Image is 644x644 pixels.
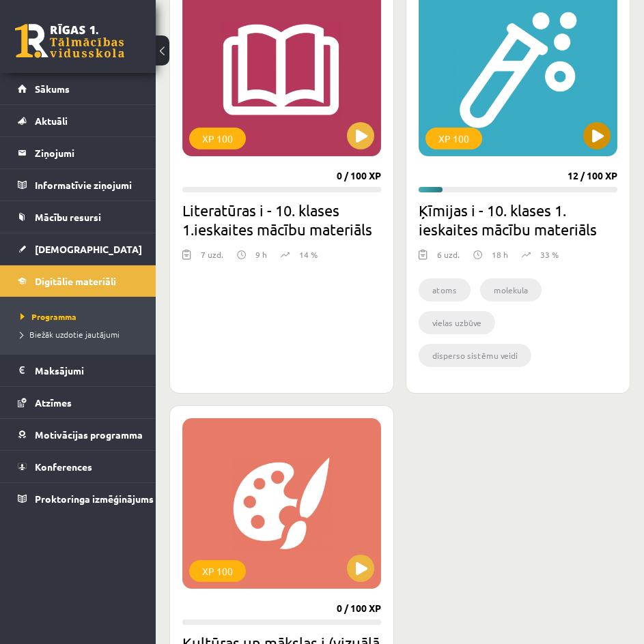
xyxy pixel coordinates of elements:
[18,137,139,169] a: Ziņojumi
[201,248,223,269] div: 7 uzd.
[255,248,267,261] p: 9 h
[35,243,142,255] span: [DEMOGRAPHIC_DATA]
[18,419,139,450] a: Motivācijas programma
[419,311,495,334] li: vielas uzbūve
[35,169,139,201] legend: Informatīvie ziņojumi
[35,428,143,441] span: Motivācijas programma
[18,355,139,386] a: Maksājumi
[18,105,139,136] a: Aktuāli
[18,265,139,297] a: Digitālie materiāli
[18,201,139,233] a: Mācību resursi
[35,460,92,473] span: Konferences
[182,201,381,239] h2: Literatūras i - 10. klases 1.ieskaites mācību materiāls
[35,83,70,95] span: Sākums
[15,24,124,58] a: Rīgas 1. Tālmācības vidusskola
[20,311,76,322] span: Programma
[18,451,139,482] a: Konferences
[35,275,116,287] span: Digitālie materiāli
[20,329,120,340] span: Biežāk uzdotie jautājumi
[35,137,139,169] legend: Ziņojumi
[35,211,101,223] span: Mācību resursi
[20,310,142,323] a: Programma
[299,248,318,261] p: 14 %
[18,169,139,201] a: Informatīvie ziņojumi
[480,278,542,302] li: molekula
[18,233,139,265] a: [DEMOGRAPHIC_DATA]
[35,115,68,127] span: Aktuāli
[540,248,559,261] p: 33 %
[20,328,142,340] a: Biežāk uzdotie jautājumi
[35,493,154,505] span: Proktoringa izmēģinājums
[437,248,460,269] div: 6 uzd.
[18,73,139,104] a: Sākums
[35,396,72,409] span: Atzīmes
[18,483,139,514] a: Proktoringa izmēģinājums
[419,201,617,239] h2: Ķīmijas i - 10. klases 1. ieskaites mācību materiāls
[419,278,471,302] li: atoms
[492,248,508,261] p: 18 h
[18,387,139,418] a: Atzīmes
[35,355,139,386] legend: Maksājumi
[425,128,482,149] div: XP 100
[189,560,246,582] div: XP 100
[189,128,246,149] div: XP 100
[419,344,531,367] li: disperso sistēmu veidi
